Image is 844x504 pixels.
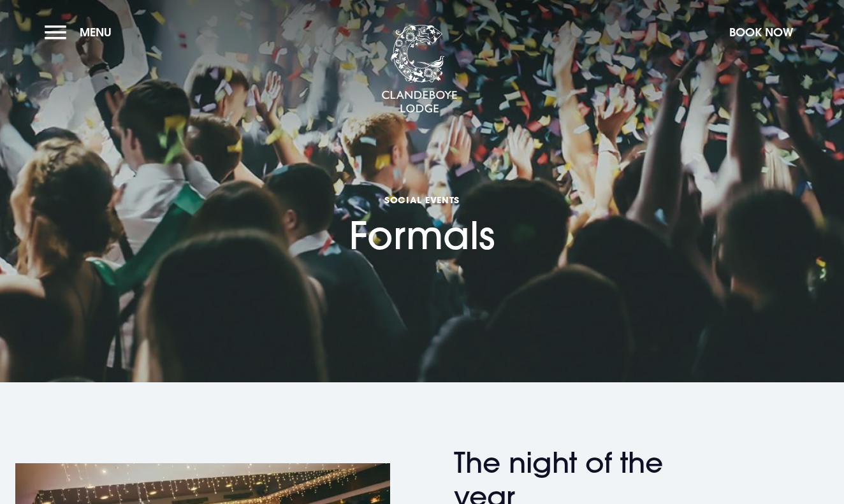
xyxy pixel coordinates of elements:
span: Social Events [349,194,495,206]
h1: Formals [349,131,495,257]
img: Clandeboye Lodge [381,25,458,114]
span: Menu [80,25,112,40]
button: Book Now [723,18,799,46]
button: Menu [45,18,118,46]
